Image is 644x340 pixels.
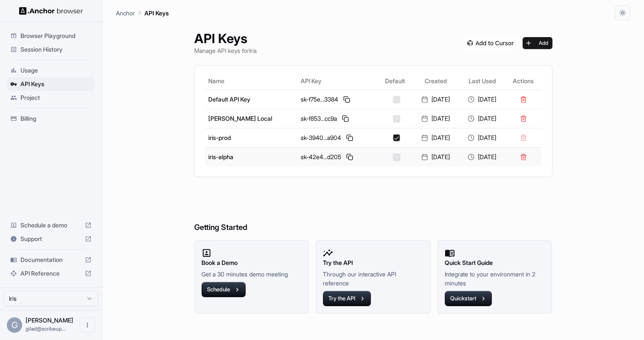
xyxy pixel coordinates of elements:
div: [DATE] [462,114,502,123]
span: API Keys [20,80,92,88]
button: Try the API [323,291,371,306]
td: iris-alpha [205,147,298,166]
div: [DATE] [462,95,502,104]
span: Browser Playground [20,32,92,40]
div: sk-f853...cc9a [301,113,374,124]
button: Copy API key [345,133,355,143]
img: Add anchorbrowser MCP server to Cursor [464,37,517,49]
div: Billing [7,112,95,125]
div: API Reference [7,267,95,280]
div: [DATE] [416,95,455,104]
h1: API Keys [194,31,257,46]
p: Through our interactive API reference [323,270,423,288]
div: API Keys [7,77,95,91]
button: Copy API key [345,152,355,162]
button: Schedule [201,282,246,297]
span: Session History [20,45,92,54]
button: Copy API key [342,94,352,105]
button: Copy API key [340,113,351,124]
h2: Try the API [323,258,423,267]
span: API Reference [20,269,81,278]
div: G [7,317,22,333]
p: Get a 30 minutes demo meeting [201,270,302,279]
button: Add [523,37,552,49]
div: Usage [7,64,95,77]
span: Schedule a demo [20,221,81,230]
nav: breadcrumb [116,8,169,17]
span: Gilad Spitzer [26,317,73,324]
div: Support [7,232,95,246]
div: [DATE] [462,134,502,142]
h2: Book a Demo [201,258,302,267]
th: Default [377,73,413,90]
div: Documentation [7,253,95,267]
p: Anchor [116,9,135,17]
th: Created [412,73,459,90]
span: gilad@scribeup.io [26,325,66,332]
th: Name [205,73,298,90]
div: sk-f75e...3384 [301,94,374,105]
button: Quickstart [445,291,492,306]
div: sk-42e4...d205 [301,152,374,162]
span: Usage [20,66,92,75]
span: Project [20,93,92,102]
button: Open menu [80,317,95,333]
td: Default API Key [205,90,298,109]
p: Integrate to your environment in 2 minutes [445,270,545,288]
th: Last Used [459,73,505,90]
div: [DATE] [416,134,455,142]
td: iris-prod [205,128,298,147]
span: Billing [20,114,92,123]
div: Browser Playground [7,29,95,43]
div: Schedule a demo [7,218,95,232]
span: Documentation [20,256,81,264]
div: Session History [7,43,95,56]
h6: Getting Started [194,187,552,234]
td: [PERSON_NAME] Local [205,109,298,128]
h2: Quick Start Guide [445,258,545,267]
span: Support [20,235,81,243]
div: [DATE] [416,153,455,161]
img: Anchor Logo [19,7,83,15]
th: API Key [297,73,377,90]
div: Project [7,91,95,105]
th: Actions [505,73,541,90]
p: API Keys [144,9,169,17]
p: Manage API keys for Iris [194,46,257,55]
div: [DATE] [462,153,502,161]
div: sk-3940...a904 [301,133,374,143]
div: [DATE] [416,114,455,123]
